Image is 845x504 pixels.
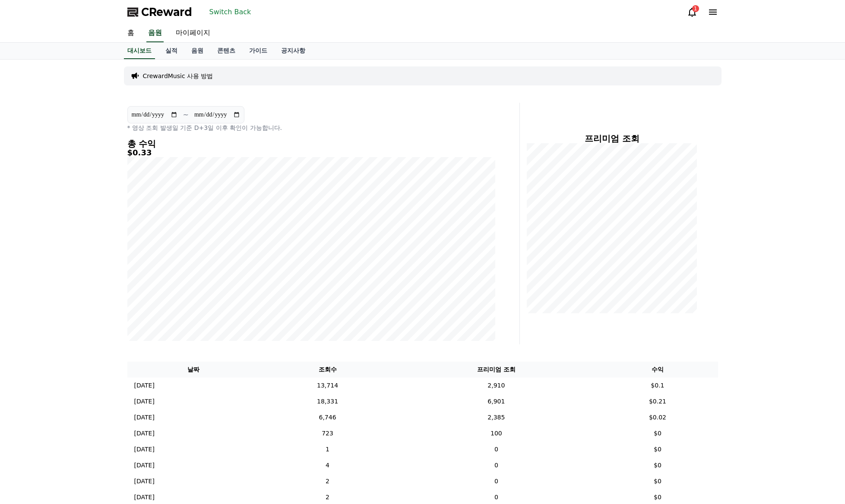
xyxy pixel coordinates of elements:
[158,43,184,59] a: 실적
[134,413,155,422] p: [DATE]
[260,394,396,409] td: 18,331
[692,5,699,12] div: 1
[127,362,260,378] th: 날짜
[260,378,396,394] td: 13,714
[134,429,155,438] p: [DATE]
[260,409,396,425] td: 6,746
[210,43,242,59] a: 콘텐츠
[127,148,495,157] h5: $0.33
[395,362,597,378] th: 프리미엄 조회
[395,473,597,489] td: 0
[395,394,597,409] td: 6,901
[183,110,189,120] p: ~
[597,378,718,394] td: $0.1
[134,461,155,470] p: [DATE]
[597,457,718,473] td: $0
[134,397,155,406] p: [DATE]
[687,7,697,17] a: 1
[395,378,597,394] td: 2,910
[127,123,495,132] p: * 영상 조회 발생일 기준 D+3일 이후 확인이 가능합니다.
[597,473,718,489] td: $0
[597,425,718,441] td: $0
[124,43,155,59] a: 대시보드
[169,24,217,42] a: 마이페이지
[206,5,255,19] button: Switch Back
[274,43,312,59] a: 공지사항
[395,409,597,425] td: 2,385
[527,134,697,143] h4: 프리미엄 조회
[242,43,274,59] a: 가이드
[597,441,718,457] td: $0
[141,5,192,19] span: CReward
[134,381,155,390] p: [DATE]
[260,473,396,489] td: 2
[134,493,155,502] p: [DATE]
[597,394,718,409] td: $0.21
[134,445,155,454] p: [DATE]
[260,425,396,441] td: 723
[127,5,192,19] a: CReward
[395,441,597,457] td: 0
[127,139,495,148] h4: 총 수익
[395,425,597,441] td: 100
[597,362,718,378] th: 수익
[143,72,213,80] a: CrewardMusic 사용 방법
[597,409,718,425] td: $0.02
[260,457,396,473] td: 4
[134,477,155,486] p: [DATE]
[184,43,210,59] a: 음원
[260,441,396,457] td: 1
[146,24,164,42] a: 음원
[260,362,396,378] th: 조회수
[395,457,597,473] td: 0
[120,24,141,42] a: 홈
